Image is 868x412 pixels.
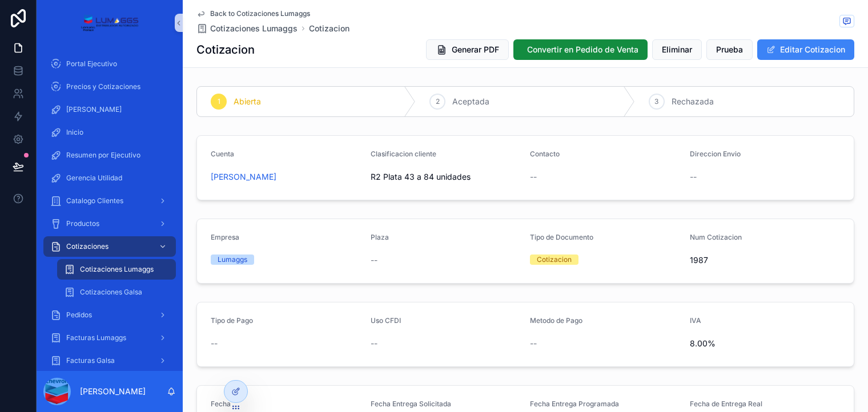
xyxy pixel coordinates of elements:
span: Resumen por Ejecutivo [66,151,140,160]
span: Cotizaciones Lumaggs [210,23,298,34]
a: Catalogo Clientes [43,191,176,211]
span: [PERSON_NAME] [66,105,122,114]
span: Direccion Envio [690,150,741,158]
h1: Cotizacion [196,42,255,58]
span: Gerencia Utilidad [66,173,122,183]
span: -- [371,338,377,349]
a: Facturas Lumaggs [43,328,176,348]
span: Back to Cotizaciones Lumaggs [210,9,310,18]
span: Tipo de Pago [211,316,253,325]
span: Num Cotizacion [690,233,742,241]
span: 8.00% [690,338,841,349]
a: [PERSON_NAME] [211,171,276,183]
span: 1 [218,97,220,106]
a: Portal Ejecutivo [43,54,176,74]
button: Convertir en Pedido de Venta [513,39,648,60]
button: Generar PDF [426,39,509,60]
span: Inicio [66,128,83,137]
span: Productos [66,219,99,228]
span: -- [211,338,218,349]
span: Cotizaciones [66,242,108,251]
a: Resumen por Ejecutivo [43,145,176,165]
div: scrollable content [37,46,183,371]
span: Catalogo Clientes [66,196,123,205]
div: Cotizacion [537,255,572,265]
img: App logo [81,14,138,32]
a: Back to Cotizaciones Lumaggs [196,9,310,18]
span: Fecha Entrega Solicitada [371,399,451,408]
span: Facturas Lumaggs [66,333,126,342]
a: Gerencia Utilidad [43,168,176,188]
a: Cotizaciones [43,236,176,257]
span: 2 [436,97,440,106]
span: Portal Ejecutivo [66,59,117,68]
a: Inicio [43,122,176,143]
span: Plaza [371,233,389,241]
span: Empresa [211,233,239,241]
span: Abierta [234,96,261,107]
span: Metodo de Pago [530,316,582,325]
span: -- [530,338,537,349]
span: Fecha de Entrega Real [690,399,762,408]
span: Prueba [716,44,743,55]
p: [PERSON_NAME] [80,386,146,397]
span: Cotizaciones Galsa [80,288,142,297]
span: Contacto [530,150,560,158]
a: Precios y Cotizaciones [43,76,176,97]
a: Pedidos [43,305,176,325]
span: -- [371,255,377,266]
span: Uso CFDI [371,316,401,325]
a: Cotizaciones Lumaggs [196,23,298,34]
span: Precios y Cotizaciones [66,82,140,91]
span: Cotizaciones Lumaggs [80,265,154,274]
span: Eliminar [662,44,692,55]
button: Editar Cotizacion [757,39,854,60]
span: Aceptada [452,96,489,107]
span: Generar PDF [452,44,499,55]
span: Cuenta [211,150,234,158]
span: 1987 [690,255,841,266]
span: Fecha [211,399,231,408]
a: Facturas Galsa [43,350,176,371]
span: R2 Plata 43 a 84 unidades [371,171,471,183]
button: Prueba [706,39,753,60]
div: Lumaggs [218,255,247,265]
span: Fecha Entrega Programada [530,399,619,408]
a: Cotizacion [309,23,349,34]
span: Facturas Galsa [66,356,115,365]
a: Cotizaciones Lumaggs [57,259,176,280]
span: Convertir en Pedido de Venta [527,44,638,55]
span: -- [690,171,697,183]
span: -- [530,171,537,183]
a: Productos [43,213,176,234]
span: Rechazada [672,96,714,107]
a: [PERSON_NAME] [43,99,176,120]
span: IVA [690,316,701,325]
a: Cotizaciones Galsa [57,282,176,302]
span: Tipo de Documento [530,233,593,241]
span: Pedidos [66,310,92,320]
span: Clasificacion cliente [371,150,436,158]
button: Eliminar [652,39,702,60]
span: 3 [654,97,658,106]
